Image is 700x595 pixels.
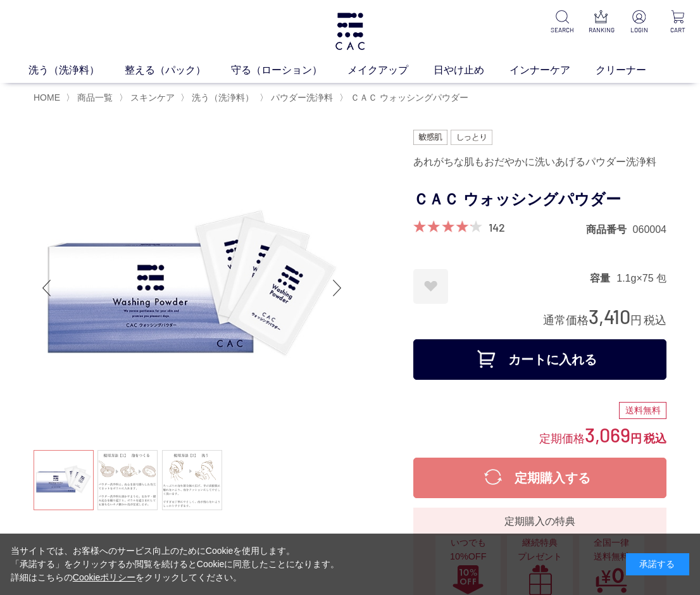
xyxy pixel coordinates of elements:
img: しっとり [451,130,492,145]
a: 洗う（洗浄料） [189,92,254,103]
dt: 商品番号 [586,223,633,236]
div: あれがちな肌もおだやかに洗いあげるパウダー洗浄料 [413,151,666,173]
span: 円 [630,314,642,327]
a: お気に入りに登録する [413,269,448,304]
span: 税込 [644,432,666,445]
dt: 容量 [590,272,616,285]
span: 通常価格 [543,314,589,327]
div: 承諾する [626,553,689,575]
a: メイクアップ [347,63,434,78]
a: インナーケア [509,63,596,78]
span: パウダー洗浄料 [271,92,333,103]
li: 〉 [259,92,336,104]
a: パウダー洗浄料 [268,92,333,103]
p: LOGIN [627,25,651,35]
li: 〉 [66,92,116,104]
a: スキンケア [128,92,175,103]
a: 守る（ローション） [231,63,347,78]
div: Next slide [325,263,350,313]
a: 142 [489,220,505,234]
a: クリーナー [596,63,672,78]
div: 当サイトでは、お客様へのサービス向上のためにCookieを使用します。 「承諾する」をクリックするか閲覧を続けるとCookieに同意したことになります。 詳細はこちらの をクリックしてください。 [11,544,340,584]
a: 洗う（洗浄料） [28,63,125,78]
img: ＣＡＣ ウォッシングパウダー [34,130,350,446]
a: SEARCH [550,10,575,35]
div: 送料無料 [619,402,666,420]
span: 3,410 [589,304,630,328]
img: logo [334,13,366,50]
li: 〉 [119,92,178,104]
a: HOME [34,92,60,103]
span: 円 [630,432,642,445]
p: RANKING [589,25,613,35]
button: カートに入れる [413,339,666,380]
a: LOGIN [627,10,651,35]
button: 定期購入する [413,458,666,498]
p: CART [665,25,690,35]
span: 3,069 [585,423,630,446]
dd: 060004 [633,223,666,236]
span: 商品一覧 [77,92,113,103]
a: ＣＡＣ ウォッシングパウダー [348,92,468,103]
li: 〉 [339,92,472,104]
a: Cookieポリシー [73,572,136,582]
div: Previous slide [34,263,59,313]
img: 敏感肌 [413,130,447,145]
a: 日やけ止め [434,63,509,78]
p: SEARCH [550,25,575,35]
span: 洗う（洗浄料） [192,92,254,103]
a: RANKING [589,10,613,35]
span: ＣＡＣ ウォッシングパウダー [351,92,468,103]
span: 税込 [644,314,666,327]
h1: ＣＡＣ ウォッシングパウダー [413,185,666,214]
span: 定期価格 [539,431,585,445]
li: 〉 [180,92,257,104]
dd: 1.1g×75 包 [616,272,666,285]
a: 商品一覧 [75,92,113,103]
div: 定期購入の特典 [418,514,661,529]
a: 整える（パック） [125,63,231,78]
span: スキンケア [130,92,175,103]
a: CART [665,10,690,35]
